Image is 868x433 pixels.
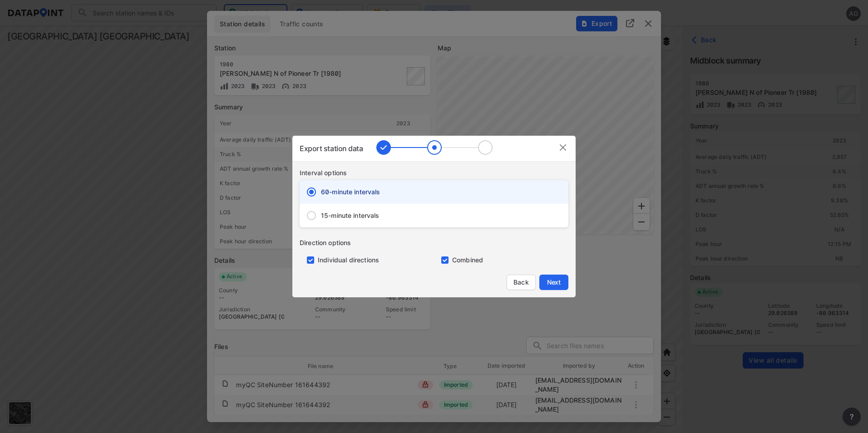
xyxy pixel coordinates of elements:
[318,256,379,265] label: Individual directions
[300,143,363,154] div: Export station data
[545,278,563,287] span: Next
[452,256,483,265] label: Combined
[300,168,576,177] div: Interval options
[321,187,380,197] span: 60-minute intervals
[321,211,380,220] span: 15-minute intervals
[513,278,530,287] span: Back
[557,142,568,153] img: IvGo9hDFjq0U70AQfCTEoVEAFwAAAAASUVORK5CYII=
[376,140,493,155] img: AXHlEvdr0APnAAAAAElFTkSuQmCC
[300,238,576,247] div: Direction options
